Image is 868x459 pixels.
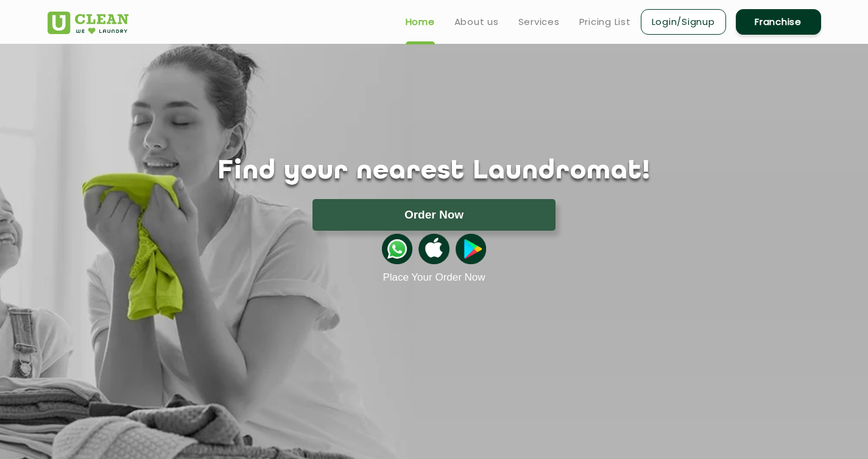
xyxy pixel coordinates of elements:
[641,9,726,35] a: Login/Signup
[454,15,499,29] a: About us
[382,234,412,264] img: whatsappicon.png
[38,156,830,187] h1: Find your nearest Laundromat!
[312,199,556,231] button: Order Now
[383,272,485,284] a: Place Your Order Now
[418,234,449,264] img: apple-icon.png
[48,12,129,34] img: UClean Laundry and Dry Cleaning
[406,15,435,29] a: Home
[736,9,821,35] a: Franchise
[456,234,486,264] img: playstoreicon.png
[518,15,560,29] a: Services
[579,15,631,29] a: Pricing List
